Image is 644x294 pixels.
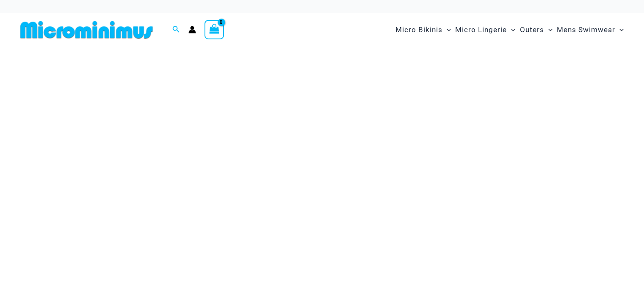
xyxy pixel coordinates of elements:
[15,56,629,264] img: Waves Breaking Ocean Bikini Pack
[17,20,156,39] img: MM SHOP LOGO FLAT
[453,17,517,43] a: Micro LingerieMenu ToggleMenu Toggle
[455,19,507,41] span: Micro Lingerie
[507,19,515,41] span: Menu Toggle
[172,25,180,35] a: Search icon link
[555,17,626,43] a: Mens SwimwearMenu ToggleMenu Toggle
[188,26,196,33] a: Account icon link
[615,19,624,41] span: Menu Toggle
[392,16,627,44] nav: Site Navigation
[520,19,544,41] span: Outers
[557,19,615,41] span: Mens Swimwear
[205,20,224,39] a: View Shopping Cart, empty
[544,19,553,41] span: Menu Toggle
[393,17,453,43] a: Micro BikinisMenu ToggleMenu Toggle
[518,17,555,43] a: OutersMenu ToggleMenu Toggle
[395,19,442,41] span: Micro Bikinis
[442,19,451,41] span: Menu Toggle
